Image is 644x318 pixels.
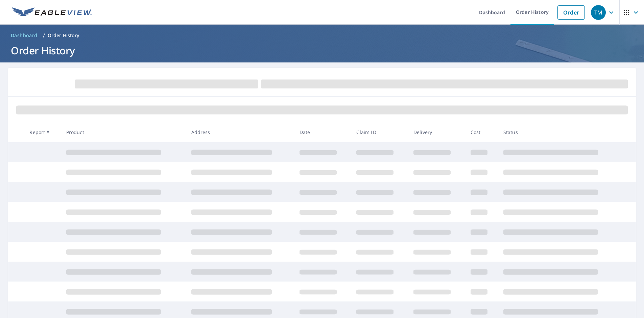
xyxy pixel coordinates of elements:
th: Delivery [408,122,465,142]
th: Address [186,122,294,142]
img: EV Logo [12,7,92,18]
a: Order [557,5,585,20]
th: Cost [465,122,498,142]
th: Date [294,122,351,142]
a: Dashboard [8,30,40,41]
th: Product [61,122,186,142]
span: Dashboard [11,32,38,39]
p: Order History [48,32,79,39]
th: Report # [24,122,61,142]
nav: breadcrumb [8,30,636,41]
h1: Order History [8,44,636,57]
div: TM [591,5,606,20]
th: Claim ID [351,122,408,142]
li: / [43,31,45,39]
th: Status [498,122,623,142]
